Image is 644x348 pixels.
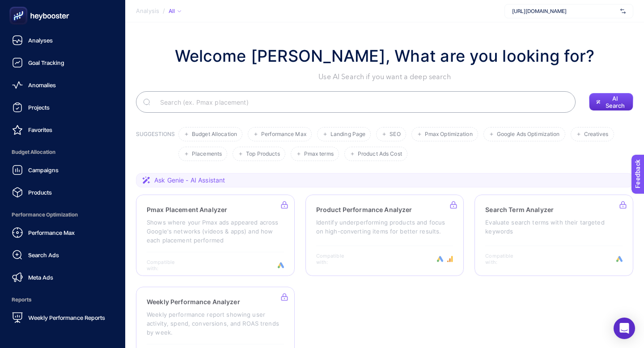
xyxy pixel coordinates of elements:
[7,309,118,327] a: Weekly Performance Reports
[7,76,118,94] a: Anomalies
[7,54,118,72] a: Goal Tracking
[153,89,568,115] input: Search
[28,251,59,259] span: Search Ads
[28,37,53,44] span: Analyses
[28,126,52,133] span: Favorites
[7,161,118,179] a: Campaigns
[28,104,50,111] span: Projects
[330,131,365,138] span: Landing Page
[28,81,56,89] span: Anomalies
[7,206,118,224] span: Performance Optimization
[261,131,306,138] span: Performance Max
[7,246,118,264] a: Search Ads
[136,131,175,161] h3: SUGGESTIONS
[163,7,165,14] span: /
[589,93,633,111] button: AI Search
[620,7,626,16] img: svg%3e
[154,176,225,185] span: Ask Genie - AI Assistant
[7,183,118,201] a: Products
[136,195,295,276] a: Pmax Placement AnalyzerShows where your Pmax ads appeared across Google's networks (videos & apps...
[136,8,159,15] span: Analysis
[28,166,59,174] span: Campaigns
[7,31,118,49] a: Analyses
[28,274,53,281] span: Meta Ads
[28,189,52,196] span: Products
[390,131,400,138] span: SEO
[7,224,118,242] a: Performance Max
[28,229,75,236] span: Performance Max
[604,95,626,109] span: AI Search
[7,121,118,139] a: Favorites
[305,195,464,276] a: Product Performance AnalyzerIdentify underperforming products and focus on high-converting items ...
[175,72,595,82] p: Use AI Search if you want a deep search
[425,131,473,138] span: Pmax Optimization
[304,151,334,157] span: Pmax terms
[7,291,118,309] span: Reports
[475,195,633,276] a: Search Term AnalyzerEvaluate search terms with their targeted keywordsCompatible with:
[358,151,402,157] span: Product Ads Cost
[7,143,118,161] span: Budget Allocation
[28,59,64,66] span: Goal Tracking
[497,131,560,138] span: Google Ads Optimization
[246,151,280,157] span: Top Products
[175,44,595,68] h1: Welcome [PERSON_NAME], What are you looking for?
[584,131,609,138] span: Creatives
[512,8,617,15] span: [URL][DOMAIN_NAME]
[7,268,118,286] a: Meta Ads
[169,8,181,15] div: All
[614,318,635,339] div: Open Intercom Messenger
[192,131,237,138] span: Budget Allocation
[5,3,34,10] span: Feedback
[28,314,105,321] span: Weekly Performance Reports
[192,151,222,157] span: Placements
[7,98,118,116] a: Projects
